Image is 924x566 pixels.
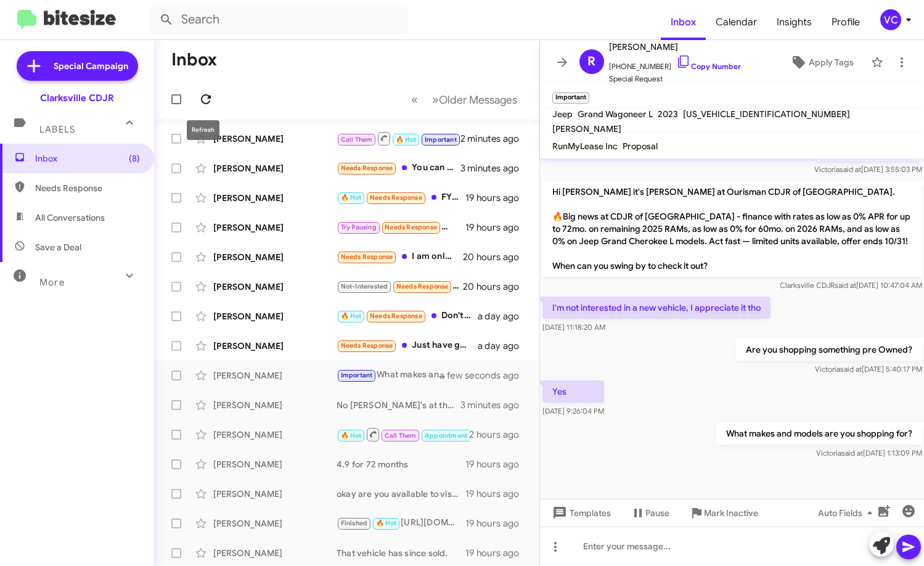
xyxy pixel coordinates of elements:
a: Insights [767,4,822,40]
div: 19 hours ago [465,488,529,500]
span: Needs Response [370,194,422,202]
span: 🔥 Hot [341,194,362,202]
div: [PERSON_NAME] [213,162,337,174]
div: [PERSON_NAME] [213,281,337,293]
div: 19 hours ago [465,517,529,530]
div: Inbound Call [337,427,469,442]
span: Important [341,371,373,379]
p: Hi [PERSON_NAME] it's [PERSON_NAME] at Ourisman CDJR of [GEOGRAPHIC_DATA]. 🔥Big news at CDJR of [... [542,181,922,277]
a: Calendar [706,4,767,40]
span: Call Them [385,432,417,440]
span: [DATE] 9:26:04 PM [542,406,604,416]
div: a day ago [478,310,529,322]
div: [PERSON_NAME] [213,458,337,470]
span: » [432,92,439,107]
span: Victoria [DATE] 3:55:03 PM [814,165,922,174]
p: I'm not interested in a new vehicle, I appreciate it tho [542,297,771,319]
div: 20 hours ago [463,281,529,293]
a: Copy Number [676,62,741,71]
span: Save a Deal [35,241,81,253]
a: Special Campaign [17,51,138,81]
span: Not-Interested [341,282,388,290]
span: Apply Tags [809,51,854,73]
span: said at [841,448,862,457]
div: 3 minutes ago [460,399,529,411]
div: 20 hours ago [463,251,529,263]
div: 19 hours ago [465,192,529,204]
span: Appointment Set [425,432,479,440]
span: [US_VEHICLE_IDENTIFICATION_NUMBER] [683,109,850,120]
div: [PERSON_NAME] [213,369,337,382]
span: Proposal [623,141,658,152]
span: Pause [645,502,669,524]
span: Profile [822,4,870,40]
div: 3 minutes ago [460,162,529,174]
span: R [587,52,595,72]
div: Don't like those options for vehicles [337,309,478,323]
span: Finished [341,519,368,527]
div: Just have get rid of the 2024 4dr wrangler 4xe to get the new one [337,338,478,353]
div: okay are you available to visit the dealership tonight or [DATE]? [337,488,465,500]
span: said at [834,281,856,290]
button: Mark Inactive [679,502,768,524]
span: « [411,92,418,107]
div: How long does the price evaluating process take because I can't spend more than 20 minutes? [337,220,465,234]
div: 19 hours ago [465,221,529,234]
small: Important [552,92,589,104]
span: RunMyLease Inc [552,141,618,152]
p: What makes and models are you shopping for? [716,422,922,445]
span: 🔥 Hot [341,312,362,320]
button: Next [425,87,525,112]
span: Important [425,136,457,144]
span: Auto Fields [818,502,877,524]
span: Grand Wagoneer L [578,109,653,120]
span: Mark Inactive [704,502,758,524]
span: Needs Response [370,312,422,320]
a: Inbox [661,4,706,40]
span: 2023 [658,109,678,120]
p: Yes [542,380,604,403]
button: Auto Fields [808,502,887,524]
div: [PERSON_NAME] [213,192,337,204]
span: said at [839,165,861,174]
span: Templates [550,502,611,524]
span: [PHONE_NUMBER] [609,54,741,73]
span: More [39,277,65,288]
div: 2 minutes ago [460,133,529,145]
span: [DATE] 11:18:20 AM [542,322,605,332]
span: Needs Response [385,223,437,231]
button: Pause [621,502,679,524]
div: [PERSON_NAME] [213,547,337,559]
div: Clarksville CDJR [40,92,114,104]
span: Inbox [35,152,140,165]
div: [PERSON_NAME] [213,251,337,263]
div: [PERSON_NAME] [213,399,337,411]
div: [PERSON_NAME] [213,429,337,441]
div: 2c3cdzfj5mh510484 [337,131,460,146]
span: Needs Response [341,253,393,261]
div: 19 hours ago [465,458,529,470]
button: Previous [404,87,425,112]
span: Special Request [609,73,741,85]
span: [PERSON_NAME] [609,39,741,54]
span: Older Messages [439,93,517,107]
div: [PERSON_NAME] [213,488,337,500]
span: Try Pausing [341,223,377,231]
div: a few seconds ago [456,369,529,382]
div: I am only interested in O% interest and the summit model in the 2 tone white and black with the t... [337,250,463,264]
div: VC [880,9,901,30]
h1: Inbox [171,50,217,70]
button: Templates [540,502,621,524]
input: Search [149,5,408,35]
div: [URL][DOMAIN_NAME] [337,516,465,530]
span: Clarksville CDJR [DATE] 10:47:04 AM [779,281,922,290]
span: Labels [39,124,75,135]
div: That vehicle has since sold. [337,547,465,559]
span: All Conversations [35,211,105,224]
div: a day ago [478,340,529,352]
span: 🔥 Hot [341,432,362,440]
div: Refresh [187,120,219,140]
